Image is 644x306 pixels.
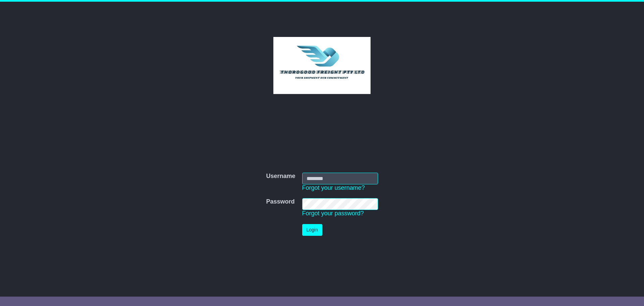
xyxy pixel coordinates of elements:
[302,184,365,191] a: Forgot your username?
[273,37,371,94] img: Thorogood Freight Pty Ltd
[302,224,322,236] button: Login
[266,198,294,206] label: Password
[266,173,295,180] label: Username
[302,210,364,217] a: Forgot your password?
